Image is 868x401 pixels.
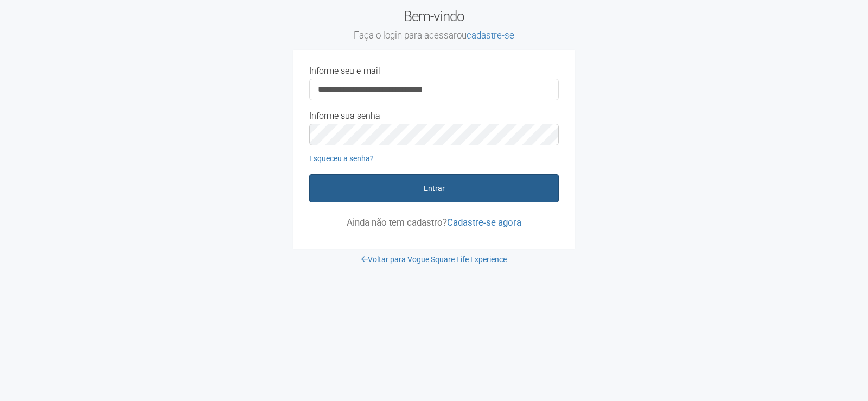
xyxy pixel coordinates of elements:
[309,111,380,121] label: Informe sua senha
[309,66,380,76] label: Informe seu e-mail
[309,154,374,163] a: Esqueceu a senha?
[361,255,507,264] a: Voltar para Vogue Square Life Experience
[447,217,521,228] a: Cadastre-se agora
[309,174,559,202] button: Entrar
[457,30,514,41] span: ou
[467,30,514,41] a: cadastre-se
[293,30,575,42] small: Faça o login para acessar
[293,8,575,42] h2: Bem-vindo
[309,218,559,227] p: Ainda não tem cadastro?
